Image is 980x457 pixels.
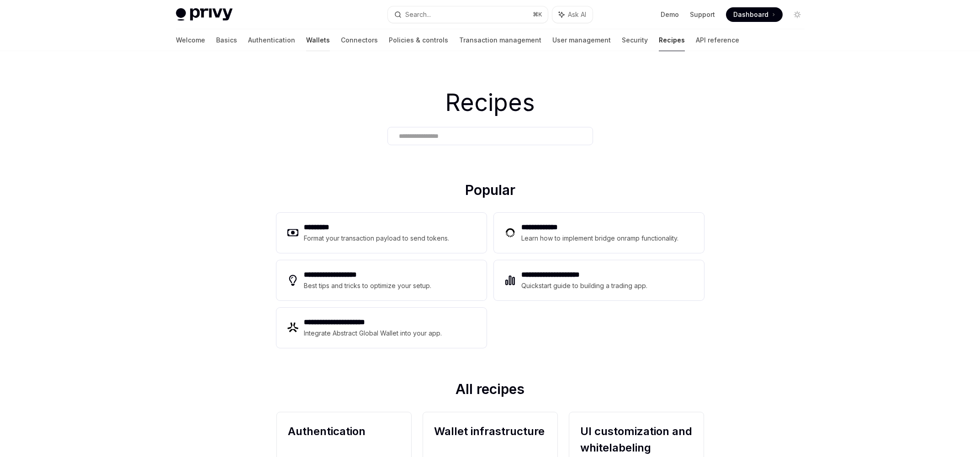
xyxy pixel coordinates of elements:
[304,233,450,244] div: Format your transaction payload to send tokens.
[459,29,541,51] a: Transaction management
[288,423,400,456] h2: Authentication
[216,29,237,51] a: Basics
[580,423,693,456] h2: UI customization and whitelabeling
[405,9,431,20] div: Search...
[726,7,783,22] a: Dashboard
[341,29,378,51] a: Connectors
[659,29,685,51] a: Recipes
[276,182,704,202] h2: Popular
[568,10,586,19] span: Ask AI
[304,280,433,291] div: Best tips and tricks to optimize your setup.
[533,11,542,18] span: ⌘ K
[276,381,704,401] h2: All recipes
[521,280,648,291] div: Quickstart guide to building a trading app.
[552,29,611,51] a: User management
[276,213,487,253] a: **** ****Format your transaction payload to send tokens.
[661,10,679,19] a: Demo
[176,8,233,21] img: light logo
[304,328,443,339] div: Integrate Abstract Global Wallet into your app.
[306,29,330,51] a: Wallets
[696,29,739,51] a: API reference
[521,233,681,244] div: Learn how to implement bridge onramp functionality.
[388,6,548,23] button: Search...⌘K
[389,29,448,51] a: Policies & controls
[176,29,205,51] a: Welcome
[733,10,768,19] span: Dashboard
[790,7,805,22] button: Toggle dark mode
[622,29,648,51] a: Security
[494,213,704,253] a: **** **** ***Learn how to implement bridge onramp functionality.
[552,6,593,23] button: Ask AI
[690,10,715,19] a: Support
[248,29,295,51] a: Authentication
[434,423,546,456] h2: Wallet infrastructure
